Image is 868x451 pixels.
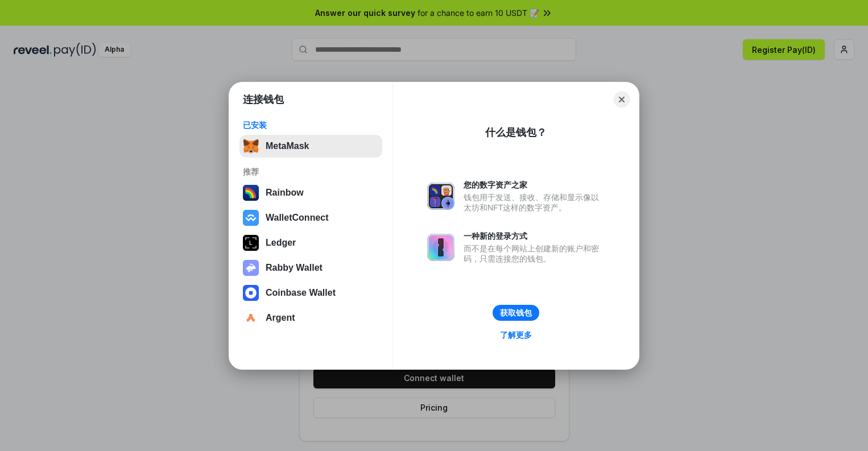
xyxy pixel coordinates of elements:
button: 获取钱包 [493,305,539,321]
div: 钱包用于发送、接收、存储和显示像以太坊和NFT这样的数字资产。 [464,192,605,213]
div: 您的数字资产之家 [464,180,605,190]
img: svg+xml,%3Csvg%20xmlns%3D%22http%3A%2F%2Fwww.w3.org%2F2000%2Fsvg%22%20fill%3D%22none%22%20viewBox... [243,260,259,276]
div: Ledger [266,238,296,248]
img: svg+xml,%3Csvg%20fill%3D%22none%22%20height%3D%2233%22%20viewBox%3D%220%200%2035%2033%22%20width%... [243,138,259,154]
div: Rabby Wallet [266,263,323,273]
div: 什么是钱包？ [485,126,547,139]
div: 了解更多 [500,330,532,340]
div: Argent [266,313,295,323]
button: Argent [239,307,382,329]
div: 已安装 [243,120,379,130]
button: MetaMask [239,135,382,158]
div: Rainbow [266,188,304,198]
img: svg+xml,%3Csvg%20width%3D%2228%22%20height%3D%2228%22%20viewBox%3D%220%200%2028%2028%22%20fill%3D... [243,310,259,326]
img: svg+xml,%3Csvg%20xmlns%3D%22http%3A%2F%2Fwww.w3.org%2F2000%2Fsvg%22%20width%3D%2228%22%20height%3... [243,235,259,251]
button: Close [614,92,630,107]
button: Rainbow [239,181,382,204]
div: 而不是在每个网站上创建新的账户和密码，只需连接您的钱包。 [464,243,605,264]
div: 一种新的登录方式 [464,231,605,241]
button: Ledger [239,231,382,254]
a: 了解更多 [493,328,539,342]
img: svg+xml,%3Csvg%20xmlns%3D%22http%3A%2F%2Fwww.w3.org%2F2000%2Fsvg%22%20fill%3D%22none%22%20viewBox... [427,234,454,261]
div: 获取钱包 [500,308,532,318]
img: svg+xml,%3Csvg%20width%3D%22120%22%20height%3D%22120%22%20viewBox%3D%220%200%20120%20120%22%20fil... [243,185,259,201]
img: svg+xml,%3Csvg%20width%3D%2228%22%20height%3D%2228%22%20viewBox%3D%220%200%2028%2028%22%20fill%3D... [243,210,259,226]
div: 推荐 [243,167,379,177]
img: svg+xml,%3Csvg%20width%3D%2228%22%20height%3D%2228%22%20viewBox%3D%220%200%2028%2028%22%20fill%3D... [243,285,259,301]
button: Rabby Wallet [239,256,382,279]
div: MetaMask [266,141,309,151]
button: WalletConnect [239,206,382,229]
div: WalletConnect [266,213,329,223]
img: svg+xml,%3Csvg%20xmlns%3D%22http%3A%2F%2Fwww.w3.org%2F2000%2Fsvg%22%20fill%3D%22none%22%20viewBox... [427,183,454,210]
button: Coinbase Wallet [239,282,382,304]
h1: 连接钱包 [243,93,284,106]
div: Coinbase Wallet [266,288,336,298]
